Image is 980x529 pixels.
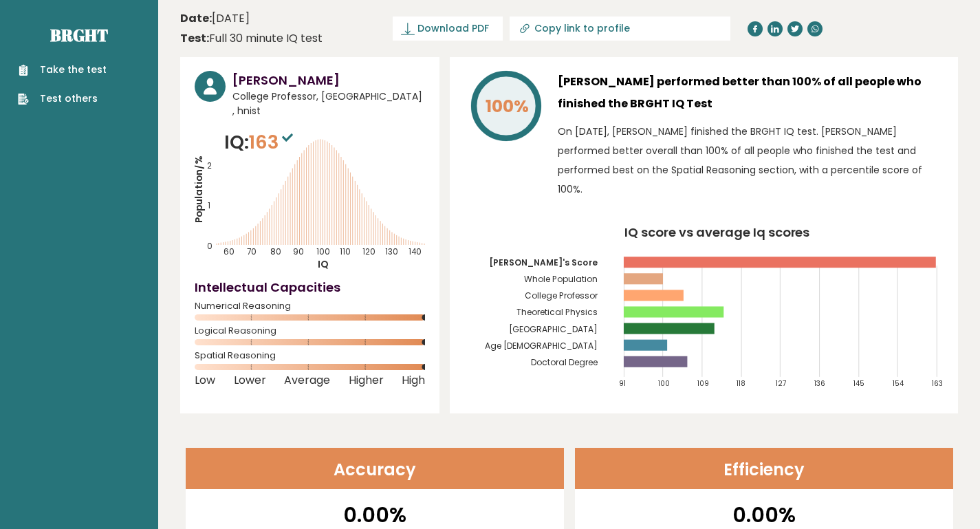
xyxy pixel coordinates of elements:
[180,10,212,26] b: Date:
[195,328,425,334] span: Logical Reasoning
[50,24,108,46] a: Brght
[180,30,323,47] div: Full 30 minute IQ test
[232,89,425,118] span: College Professor, [GEOGRAPHIC_DATA] , hnist
[697,378,709,389] tspan: 109
[208,200,210,211] tspan: 1
[293,246,304,257] tspan: 90
[531,356,598,368] tspan: Doctoral Degree
[658,378,670,389] tspan: 100
[249,129,296,155] span: 163
[525,290,598,302] tspan: College Professor
[186,448,564,489] header: Accuracy
[18,91,107,106] a: Test others
[409,246,422,257] tspan: 140
[393,17,503,41] a: Download PDF
[195,353,425,358] span: Spatial Reasoning
[624,224,810,241] tspan: IQ score vs average Iq scores
[509,323,598,335] tspan: [GEOGRAPHIC_DATA]
[737,378,745,389] tspan: 118
[776,378,786,389] tspan: 127
[417,21,489,36] span: Download PDF
[933,378,944,389] tspan: 163
[524,273,598,285] tspan: Whole Population
[207,241,213,252] tspan: 0
[340,246,351,257] tspan: 110
[195,278,425,296] h4: Intellectual Capacities
[854,378,865,389] tspan: 145
[815,378,826,389] tspan: 136
[193,156,206,223] tspan: Population/%
[224,246,235,257] tspan: 60
[180,10,250,27] time: [DATE]
[362,246,375,257] tspan: 120
[620,378,627,389] tspan: 91
[270,246,281,257] tspan: 80
[284,378,330,383] span: Average
[247,246,257,257] tspan: 70
[207,160,212,171] tspan: 2
[558,71,944,115] h3: [PERSON_NAME] performed better than 100% of all people who finished the BRGHT IQ Test
[316,246,330,257] tspan: 100
[349,378,384,383] span: Higher
[224,129,296,156] p: IQ:
[195,378,215,383] span: Low
[516,307,598,319] tspan: Theoretical Physics
[575,448,953,489] header: Efficiency
[893,378,904,389] tspan: 154
[232,71,425,89] h3: [PERSON_NAME]
[558,122,944,199] p: On [DATE], [PERSON_NAME] finished the BRGHT IQ test. [PERSON_NAME] performed better overall than ...
[18,63,107,77] a: Take the test
[195,303,425,309] span: Numerical Reasoning
[486,94,529,118] tspan: 100%
[485,340,598,352] tspan: Age [DEMOGRAPHIC_DATA]
[385,246,398,257] tspan: 130
[489,257,598,268] tspan: [PERSON_NAME]'s Score
[318,258,329,271] tspan: IQ
[180,30,209,46] b: Test:
[402,378,425,383] span: High
[234,378,266,383] span: Lower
